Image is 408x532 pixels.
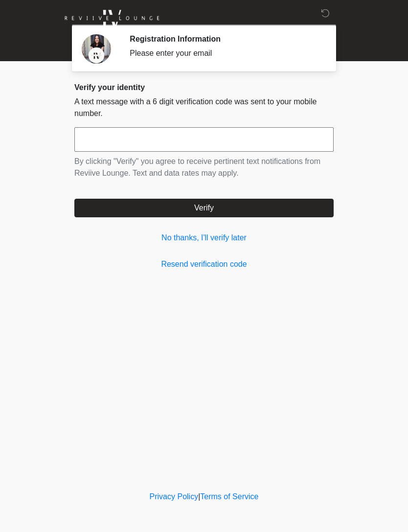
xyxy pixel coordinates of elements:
[200,492,258,501] a: Terms of Service
[198,492,200,501] a: |
[65,7,159,29] img: Reviive Lounge Logo
[74,232,334,244] a: No thanks, I'll verify later
[130,47,319,59] div: Please enter your email
[74,96,334,119] p: A text message with a 6 digit verification code was sent to your mobile number.
[74,199,334,217] button: Verify
[82,34,111,64] img: Agent Avatar
[74,83,334,92] h2: Verify your identity
[74,258,334,270] a: Resend verification code
[150,492,199,501] a: Privacy Policy
[130,34,319,44] h2: Registration Information
[74,156,334,179] p: By clicking "Verify" you agree to receive pertinent text notifications from Reviive Lounge. Text ...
